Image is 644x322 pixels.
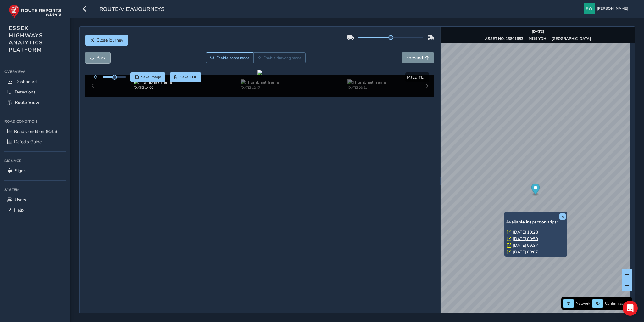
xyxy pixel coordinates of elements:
[485,36,523,41] strong: ASSET NO. 13801683
[506,220,566,225] h6: Available inspection trips:
[531,184,540,196] div: Map marker
[14,128,57,134] span: Road Condition (Beta)
[529,36,546,41] strong: MJ19 YDH
[15,99,39,105] span: Route View
[15,79,37,85] span: Dashboard
[130,72,165,82] button: Save
[559,213,566,220] button: x
[85,35,128,46] button: Close journey
[206,52,253,63] button: Zoom
[9,25,43,54] span: ESSEX HIGHWAYS ANALYTICS PLATFORM
[4,185,66,195] div: System
[513,236,538,242] a: [DATE] 09:50
[97,37,123,43] span: Close journey
[402,52,434,63] button: Forward
[241,85,279,90] div: [DATE] 12:47
[532,29,544,34] strong: [DATE]
[552,36,591,41] strong: [GEOGRAPHIC_DATA]
[180,75,197,80] span: Save PDF
[85,52,110,63] button: Back
[513,249,538,255] a: [DATE] 09:07
[597,3,628,14] span: [PERSON_NAME]
[623,301,638,316] div: Open Intercom Messenger
[241,79,279,85] img: Thumbnail frame
[4,67,66,76] div: Overview
[4,195,66,205] a: Users
[347,85,386,90] div: [DATE] 08:51
[9,4,61,19] img: rr logo
[15,168,26,174] span: Signs
[513,243,538,248] a: [DATE] 09:37
[4,205,66,215] a: Help
[99,5,164,14] span: route-view/journeys
[141,75,161,80] span: Save image
[4,87,66,97] a: Detections
[576,301,590,306] span: Network
[216,55,250,60] span: Enable zoom mode
[97,55,106,61] span: Back
[4,117,66,126] div: Road Condition
[4,126,66,137] a: Road Condition (Beta)
[14,207,24,213] span: Help
[14,139,42,145] span: Defects Guide
[4,76,66,87] a: Dashboard
[407,74,428,80] span: MJ19 YDH
[513,229,538,235] a: [DATE] 10:28
[4,97,66,108] a: Route View
[15,197,26,203] span: Users
[134,79,172,85] img: Thumbnail frame
[15,89,36,95] span: Detections
[170,72,202,82] button: PDF
[584,3,595,14] img: diamond-layout
[584,3,630,14] button: [PERSON_NAME]
[347,79,386,85] img: Thumbnail frame
[605,301,630,306] span: Confirm assets
[4,137,66,147] a: Defects Guide
[485,36,591,41] div: | |
[4,166,66,176] a: Signs
[406,55,423,61] span: Forward
[4,156,66,166] div: Signage
[134,85,172,90] div: [DATE] 14:00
